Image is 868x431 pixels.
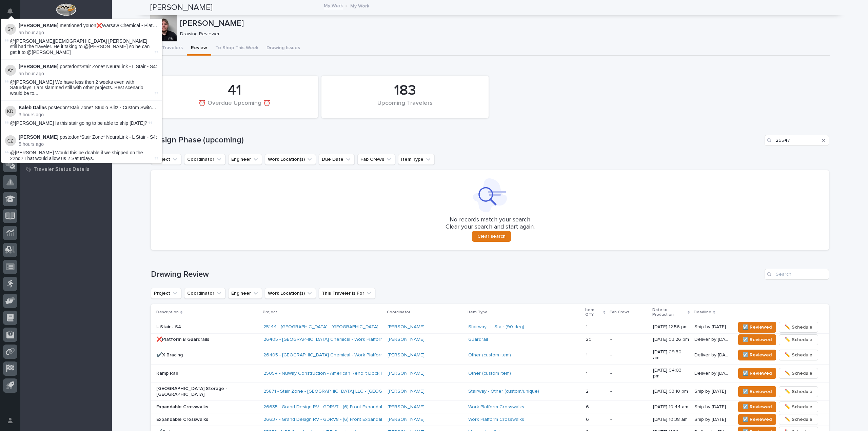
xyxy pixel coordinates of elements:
[10,38,150,55] span: @[PERSON_NAME][DEMOGRAPHIC_DATA] [PERSON_NAME] still had the traveler. He it taking to @[PERSON_N...
[388,352,425,358] a: [PERSON_NAME]
[694,323,727,330] p: Ship by [DATE]
[586,387,590,394] p: 2
[653,337,689,342] p: [DATE] 03:26 pm
[738,386,776,397] button: ☑️ Reviewed
[743,323,772,331] span: ☑️ Reviewed
[388,337,425,342] a: [PERSON_NAME]
[738,368,776,379] button: ☑️ Reviewed
[785,388,812,396] span: ✏️ Schedule
[694,403,727,410] p: Ship by [DATE]
[779,368,818,379] button: ✏️ Schedule
[653,404,689,410] p: [DATE] 10:44 am
[743,388,772,396] span: ☑️ Reviewed
[79,64,156,69] a: *Stair Zone* NeuraLink - L Stair - S4
[694,369,731,376] p: Deliver by [DATE]
[156,371,258,376] p: Ramp Rail
[156,337,258,342] p: ❌Platform B Guardrails
[180,19,827,28] p: [PERSON_NAME]
[653,349,689,361] p: [DATE] 09:30 am
[8,8,17,19] div: Notifications
[79,134,156,140] a: *Stair Zone* NeuraLink - L Stair - S4
[5,65,16,76] img: Adam Yutzy
[151,135,762,145] h1: Design Phase (upcoming)
[610,389,648,394] p: -
[151,270,762,279] h1: Drawing Review
[694,387,727,394] p: Ship by [DATE]
[743,403,772,411] span: ☑️ Reviewed
[19,134,58,140] strong: [PERSON_NAME]
[653,368,689,379] p: [DATE] 04:03 pm
[156,404,258,410] p: Expandable Crosswalks
[34,166,90,173] p: Traveler Status Details
[265,154,316,165] button: Work Location(s)
[610,309,630,316] p: Fab Crews
[468,389,539,394] a: Stairway - Other (custom/unique)
[151,364,829,383] tr: Ramp Rail25054 - NuWay Construction - American Renolit Dock Rail [PERSON_NAME] Other (custom item...
[156,386,258,397] p: [GEOGRAPHIC_DATA] Storage - [GEOGRAPHIC_DATA]
[10,120,147,126] span: @[PERSON_NAME] Is this stair going to be able to ship [DATE]?
[19,134,158,140] p: posted on :
[586,403,590,410] p: 6
[586,351,589,358] p: 1
[263,337,384,342] a: 26405 - [GEOGRAPHIC_DATA] Chemical - Work Platform
[388,404,425,410] a: [PERSON_NAME]
[211,41,262,56] button: To Shop This Week
[156,417,258,423] p: Expandable Crosswalks
[586,335,593,342] p: 20
[468,337,488,342] a: Guardrail
[150,41,187,56] button: My Travelers
[156,309,179,316] p: Description
[184,288,225,299] button: Coordinator
[265,288,316,299] button: Work Location(s)
[20,164,112,174] a: Traveler Status Details
[5,135,16,146] img: Cole Ziegler
[785,403,812,411] span: ✏️ Schedule
[357,154,395,165] button: Fab Crews
[765,269,829,280] input: Search
[263,417,414,423] a: 26637 - Grand Design RV - GDRV8 - (6) Front Expandable Crosswalks
[263,371,389,376] a: 25054 - NuWay Construction - American Renolit Dock Rail
[694,309,711,316] p: Deadline
[743,336,772,344] span: ☑️ Reviewed
[151,346,829,364] tr: ✔️X Bracing26405 - [GEOGRAPHIC_DATA] Chemical - Work Platform [PERSON_NAME] Other (custom item) 1...
[263,389,484,394] a: 25871 - Stair Zone - [GEOGRAPHIC_DATA] LLC - [GEOGRAPHIC_DATA] Storage - [GEOGRAPHIC_DATA]
[468,324,524,330] a: Stairway - L Stair (90 deg)
[610,324,648,330] p: -
[319,154,355,165] button: Due Date
[785,323,812,331] span: ✏️ Schedule
[388,389,425,394] a: [PERSON_NAME]
[738,350,776,360] button: ☑️ Reviewed
[159,216,821,224] p: No records match your search
[319,288,375,299] button: This Traveler is For
[398,154,435,165] button: Item Type
[151,413,829,426] tr: Expandable Crosswalks26637 - Grand Design RV - GDRV8 - (6) Front Expandable Crosswalks [PERSON_NA...
[785,351,812,359] span: ✏️ Schedule
[228,154,262,165] button: Engineer
[652,306,686,319] p: Date to Production
[19,64,58,69] strong: [PERSON_NAME]
[610,404,648,410] p: -
[180,31,825,37] p: Drawing Reviewer
[10,150,143,161] span: @[PERSON_NAME] Would this be doable if we shipped on the 22nd? That would allow us 2 Saturdays.
[333,82,477,99] div: 183
[19,23,58,28] strong: [PERSON_NAME]
[151,383,829,401] tr: [GEOGRAPHIC_DATA] Storage - [GEOGRAPHIC_DATA]25871 - Stair Zone - [GEOGRAPHIC_DATA] LLC - [GEOGRA...
[785,336,812,344] span: ✏️ Schedule
[19,105,47,110] strong: Kaleb Dallas
[472,231,511,242] button: Clear search
[738,401,776,412] button: ☑️ Reviewed
[765,135,829,146] div: Search
[156,324,258,330] p: L Stair - S4
[468,371,511,376] a: Other (custom item)
[653,389,689,394] p: [DATE] 03:10 pm
[19,112,158,118] p: 3 hours ago
[779,322,818,333] button: ✏️ Schedule
[779,414,818,425] button: ✏️ Schedule
[263,404,414,410] a: 26635 - Grand Design RV - GDRV7 - (6) Front Expandable Crosswalks
[333,100,477,114] div: Upcoming Travelers
[151,288,181,299] button: Project
[5,24,16,35] img: Spenser Yoder
[388,324,425,330] a: [PERSON_NAME]
[738,414,776,425] button: ☑️ Reviewed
